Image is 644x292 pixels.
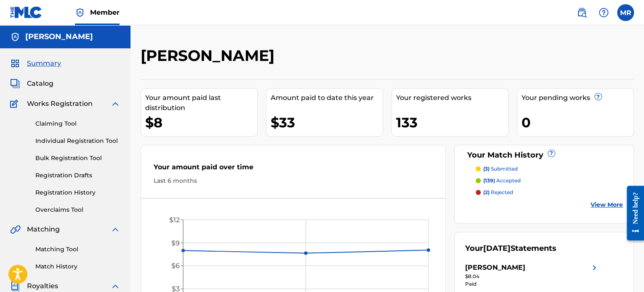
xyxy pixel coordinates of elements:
a: CatalogCatalog [10,79,53,89]
div: $33 [271,113,383,132]
img: Catalog [10,79,20,89]
img: expand [110,224,120,234]
img: Summary [10,58,20,68]
span: Summary [27,58,61,68]
a: Bulk Registration Tool [35,154,120,163]
a: Matching Tool [35,245,120,254]
h2: [PERSON_NAME] [141,46,279,65]
img: Accounts [10,32,20,42]
p: submitted [483,165,518,173]
div: Last 6 months [154,176,433,185]
p: accepted [483,177,521,184]
img: Top Rightsholder [75,8,85,18]
div: $8.04 [465,273,599,280]
img: search [577,8,587,18]
a: Individual Registration Tool [35,137,120,145]
a: Match History [35,262,120,271]
a: Registration History [35,188,120,197]
span: (2) [483,189,490,195]
span: Works Registration [27,99,93,109]
span: Matching [27,224,60,234]
img: help [599,8,609,18]
div: $8 [145,113,257,132]
div: Your amount paid last distribution [145,93,257,113]
iframe: Resource Center [620,179,644,247]
div: Your Match History [465,150,623,161]
div: Your Statements [465,243,556,254]
a: (2) rejected [476,189,623,196]
div: [PERSON_NAME] [465,263,525,273]
a: (3) submitted [476,165,623,173]
span: ? [548,150,555,157]
img: right chevron icon [589,263,599,273]
span: Member [90,8,120,17]
h5: MICHAEL REEVES [25,32,93,42]
img: Matching [10,224,21,234]
div: Amount paid to date this year [271,93,383,103]
span: (139) [483,177,495,184]
span: (3) [483,166,490,172]
div: 0 [522,113,633,132]
div: Your pending works [522,93,633,103]
span: ? [595,93,601,100]
div: Your amount paid over time [154,162,433,176]
span: Royalties [27,281,58,291]
a: [PERSON_NAME]right chevron icon$8.04Paid [465,263,599,288]
a: View More [591,200,623,209]
div: 133 [396,113,508,132]
div: User Menu [617,4,634,21]
tspan: $12 [169,216,180,224]
a: (139) accepted [476,177,623,184]
div: Paid [465,280,599,288]
img: MLC Logo [10,6,43,18]
img: Royalties [10,281,20,291]
span: [DATE] [483,244,511,253]
div: Help [595,4,612,21]
img: expand [110,99,120,109]
img: expand [110,281,120,291]
tspan: $6 [171,262,180,270]
a: Registration Drafts [35,171,120,180]
tspan: $9 [171,239,180,247]
a: Public Search [573,4,590,21]
div: Your registered works [396,93,508,103]
p: rejected [483,189,513,196]
a: Claiming Tool [35,119,120,128]
a: SummarySummary [10,58,61,68]
span: Catalog [27,79,53,89]
a: Overclaims Tool [35,205,120,214]
img: Works Registration [10,99,21,109]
